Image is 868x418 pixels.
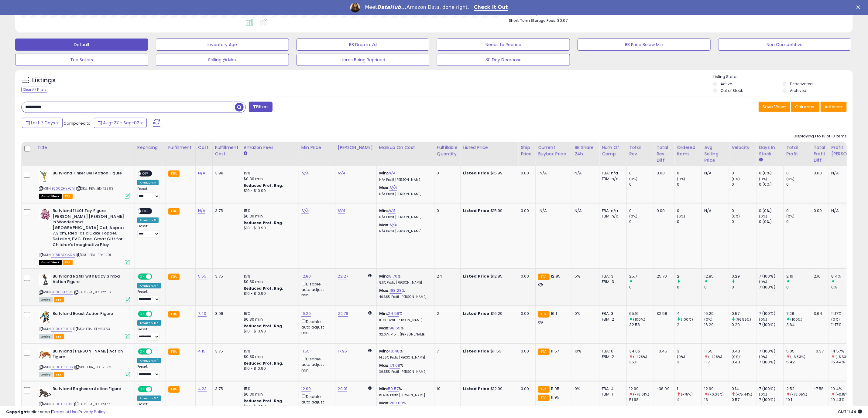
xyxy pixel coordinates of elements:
div: 5% [575,274,595,279]
div: 0 [786,219,811,224]
a: Check It Out [474,4,508,11]
small: (0%) [832,317,840,322]
a: 7.40 [198,311,207,317]
div: 0.29 [732,322,756,328]
div: 0 [677,170,702,176]
div: Listed Price [463,144,516,151]
span: ON [139,274,146,279]
div: Total Profit Diff. [814,144,826,163]
button: Aug-27 - Sep-02 [94,118,147,128]
div: 0 [677,182,702,187]
a: 11.55 [301,348,310,354]
div: 0 [732,208,756,214]
div: 15% [244,311,294,316]
div: Velocity [732,144,754,151]
div: 0.29 [732,274,756,279]
button: 30 Day Decrease [437,54,570,66]
span: OFF [151,312,161,317]
div: 15% [244,208,294,214]
div: 15% [244,170,294,176]
div: ASIN: [39,208,130,265]
div: 0 [677,219,702,224]
div: 3.98 [215,170,236,176]
b: Bullyland Tinker Bell Action Figure [53,170,126,178]
p: 11.17% Profit [PERSON_NAME] [379,318,430,322]
div: $0.30 min [244,176,294,182]
div: 0 (0%) [759,182,784,187]
b: Max: [379,325,390,331]
div: ASIN: [39,274,130,302]
div: FBA: 3 [602,274,622,279]
div: 3.75 [215,208,236,214]
div: N/A [704,208,724,214]
b: Min: [379,208,388,214]
div: 0 [732,285,756,290]
button: Non Competitive [718,39,851,51]
div: 0 [629,219,654,224]
small: Days In Stock. [759,157,763,163]
div: $0.30 min [244,279,294,285]
a: N/A [338,170,345,176]
div: Title [37,144,132,151]
b: Listed Price: [463,208,491,214]
a: N/A [198,170,205,176]
b: Max: [379,222,390,228]
div: Avg Selling Price [704,144,726,163]
b: Min: [379,170,388,176]
div: % [379,288,430,299]
i: DataHub... [377,4,407,10]
small: Amazon Fees. [244,151,247,156]
b: Short Term Storage Fees: [509,18,556,23]
div: $10 - $10.90 [244,226,294,231]
div: 2.16 [814,274,824,279]
small: (100%) [681,317,693,322]
span: All listings currently available for purchase on Amazon [39,297,53,302]
div: 0.00 [657,170,670,176]
a: 17.95 [338,348,347,354]
a: 4.15 [198,348,206,354]
span: | SKU: FBA_BD-12463 [73,326,110,331]
div: Total Rev. Diff. [657,144,672,163]
div: FBM: 3 [602,279,622,285]
img: 41Fl0mLtbDL._SL40_.jpg [39,208,51,220]
div: 7 (100%) [759,274,784,279]
span: Aug-27 - Sep-02 [103,120,139,126]
button: Inventory Age [156,39,289,51]
b: Listed Price: [463,170,491,176]
div: Total Profit [786,144,808,157]
div: 32.58 [657,311,670,316]
button: Items Being Repriced [297,54,430,66]
div: 0 [629,170,654,176]
th: The percentage added to the cost of goods (COGS) that forms the calculator for Min & Max prices. [376,142,434,166]
button: Selling @ Max [156,54,289,66]
div: 7 (100%) [759,322,784,328]
small: FBA [168,311,180,318]
small: (0%) [759,177,767,181]
div: $15.99 [463,170,513,176]
label: Out of Stock [721,88,743,93]
a: B008JFEQPS [51,290,73,295]
a: 20.01 [338,386,348,392]
span: N/A [540,208,547,214]
button: Needs to Reprice [437,39,570,51]
small: FBA [538,311,549,318]
a: 24.59 [388,311,399,317]
div: Days In Stock [759,144,781,157]
div: Clear All Filters [21,87,48,93]
div: 32.58 [629,322,654,328]
a: N/A [301,170,309,176]
div: 16.29 [704,322,729,328]
div: 0 [629,208,654,214]
p: N/A Profit [PERSON_NAME] [379,178,430,182]
span: OFF [141,171,150,176]
a: Terms of Use [52,409,78,415]
a: N/A [388,170,395,176]
div: Min Price [301,144,333,151]
div: 65.16 [629,311,654,316]
img: 316f9kxrNzL._SL40_.jpg [39,274,51,286]
div: 0.00 [657,208,670,214]
span: | SKU: FBA_BD-12256 [74,290,111,295]
div: ASIN: [39,311,130,339]
span: OFF [151,274,161,279]
a: 22.27 [338,273,348,279]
